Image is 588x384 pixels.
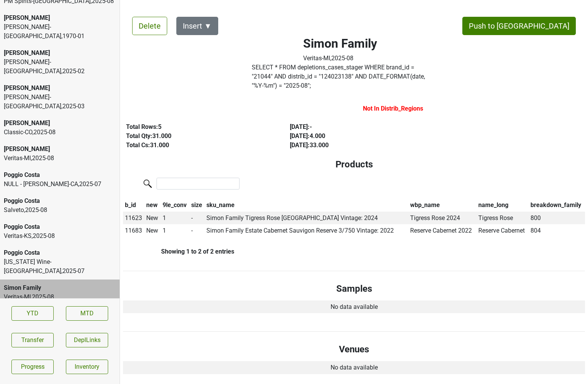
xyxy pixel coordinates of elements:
[290,141,436,150] div: [DATE] : 33.000
[4,13,116,22] div: [PERSON_NAME]
[408,224,477,237] td: Reserve Cabernet 2022
[145,199,161,212] th: new: activate to sort column ascending
[161,212,189,225] td: 1
[252,63,428,90] label: Click to copy query
[129,344,579,355] h4: Venues
[66,333,108,347] button: DeplLinks
[66,360,108,374] a: Inventory
[4,22,116,41] div: [PERSON_NAME]-[GEOGRAPHIC_DATA] , 1970 - 01
[408,199,477,212] th: wbp_name: activate to sort column ascending
[189,199,205,212] th: size: activate to sort column ascending
[4,222,116,231] div: Poggio Costa
[161,224,189,237] td: 1
[205,199,408,212] th: sku_name: activate to sort column ascending
[4,257,116,276] div: [US_STATE] Wine-[GEOGRAPHIC_DATA] , 2025 - 07
[161,199,189,212] th: 9le_conv: activate to sort column ascending
[290,132,436,141] div: [DATE] : 4.000
[176,17,218,35] button: Insert ▼
[477,212,529,225] td: Tigress Rose
[408,212,477,225] td: Tigress Rose 2024
[123,300,585,313] td: No data available
[4,196,116,206] div: Poggio Costa
[462,17,576,35] button: Push to [GEOGRAPHIC_DATA]
[11,306,54,321] a: YTD
[290,122,436,132] div: [DATE] : -
[4,119,116,128] div: [PERSON_NAME]
[205,212,408,225] td: Simon Family Tigress Rose [GEOGRAPHIC_DATA] Vintage: 2024
[4,206,116,215] div: Salveto , 2025 - 08
[529,199,585,212] th: breakdown_family: activate to sort column ascending
[129,283,579,294] h4: Samples
[4,283,116,292] div: Simon Family
[123,248,234,255] div: Showing 1 to 2 of 2 entries
[126,132,272,141] div: Total Qty: 31.000
[4,145,116,154] div: [PERSON_NAME]
[4,84,116,93] div: [PERSON_NAME]
[132,17,167,35] button: Delete
[4,170,116,180] div: Poggio Costa
[189,212,205,225] td: -
[123,361,585,374] td: No data available
[529,212,585,225] td: 800
[4,292,116,302] div: Veritas-MI , 2025 - 08
[4,248,116,257] div: Poggio Costa
[303,36,377,51] h2: Simon Family
[363,104,423,113] label: Not In Distrib_Regions
[11,360,54,374] a: Progress
[477,199,529,212] th: name_long: activate to sort column ascending
[4,58,116,76] div: [PERSON_NAME]-[GEOGRAPHIC_DATA] , 2025 - 02
[4,231,116,241] div: Veritas-KS , 2025 - 08
[529,224,585,237] td: 804
[4,93,116,111] div: [PERSON_NAME]-[GEOGRAPHIC_DATA] , 2025 - 03
[4,128,116,137] div: Classic-CO , 2025 - 08
[145,224,161,237] td: New
[303,54,377,63] div: Veritas-MI , 2025 - 08
[11,333,54,347] button: Transfer
[189,224,205,237] td: -
[66,306,108,321] a: MTD
[205,224,408,237] td: Simon Family Estate Cabernet Sauvigon Reserve 3/750 Vintage: 2022
[125,227,142,234] span: 11683
[129,159,579,170] h4: Products
[123,199,145,212] th: b_id: activate to sort column descending
[4,48,116,58] div: [PERSON_NAME]
[477,224,529,237] td: Reserve Cabernet
[125,214,142,222] span: 11623
[4,180,116,189] div: NULL - [PERSON_NAME]-CA , 2025 - 07
[4,154,116,163] div: Veritas-MI , 2025 - 08
[145,212,161,225] td: New
[126,141,272,150] div: Total Cs: 31.000
[126,122,272,132] div: Total Rows: 5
